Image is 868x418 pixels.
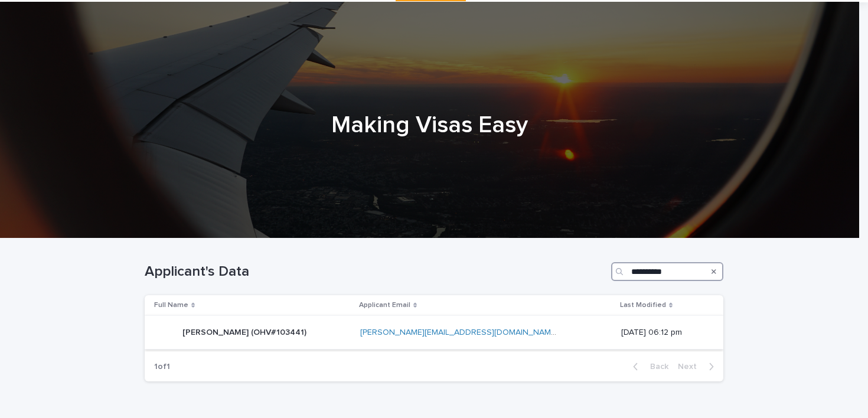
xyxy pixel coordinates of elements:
button: Back [624,361,673,372]
span: Back [643,363,668,371]
p: Full Name [154,299,188,312]
a: [PERSON_NAME][EMAIL_ADDRESS][DOMAIN_NAME] [360,328,558,337]
p: Applicant Email [359,299,410,312]
h1: Making Visas Easy [141,111,719,139]
p: [PERSON_NAME] (OHV#103441) [182,325,309,338]
input: Search [611,262,723,281]
p: 1 of 1 [145,352,180,381]
h1: Applicant's Data [145,263,606,280]
tr: [PERSON_NAME] (OHV#103441)[PERSON_NAME] (OHV#103441) [PERSON_NAME][EMAIL_ADDRESS][DOMAIN_NAME] [D... [145,316,723,350]
button: Next [673,361,723,372]
p: Last Modified [620,299,666,312]
span: Next [678,363,704,371]
p: [DATE] 06:12 pm [621,328,704,338]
